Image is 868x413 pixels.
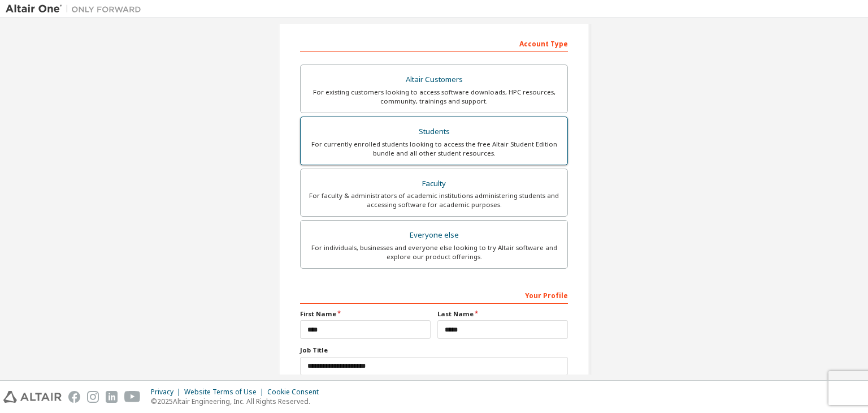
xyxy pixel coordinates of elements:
div: For individuals, businesses and everyone else looking to try Altair software and explore our prod... [307,243,561,261]
div: Your Profile [300,286,568,304]
label: First Name [300,309,431,319]
img: facebook.svg [68,391,80,403]
div: Faculty [307,176,561,192]
div: For existing customers looking to access software downloads, HPC resources, community, trainings ... [307,88,561,106]
img: youtube.svg [124,391,141,403]
label: Job Title [300,346,568,355]
div: Cookie Consent [267,388,325,397]
div: Account Type [300,34,568,52]
p: © 2025 Altair Engineering, Inc. All Rights Reserved. [151,397,325,406]
div: Privacy [151,388,184,397]
div: For currently enrolled students looking to access the free Altair Student Edition bundle and all ... [307,140,561,158]
img: instagram.svg [87,391,99,403]
img: altair_logo.svg [3,391,62,403]
div: Altair Customers [307,72,561,88]
div: Everyone else [307,227,561,243]
div: For faculty & administrators of academic institutions administering students and accessing softwa... [307,191,561,209]
img: linkedin.svg [106,391,118,403]
img: Altair One [6,3,147,15]
div: Students [307,124,561,140]
div: Website Terms of Use [184,388,267,397]
label: Last Name [437,309,568,319]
